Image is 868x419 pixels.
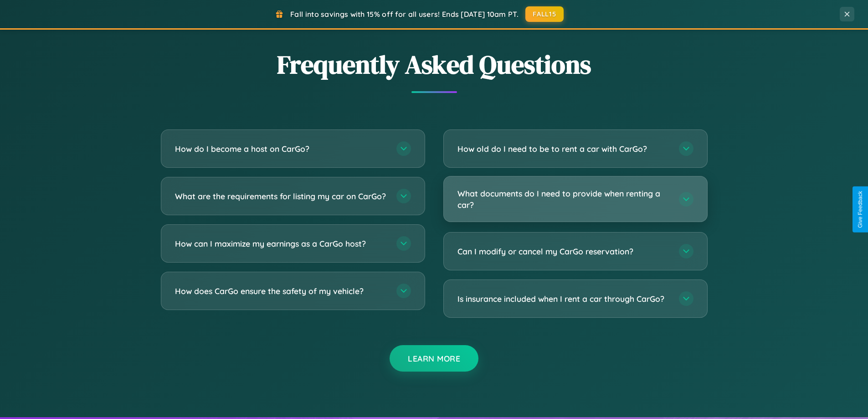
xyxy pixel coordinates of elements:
h3: How do I become a host on CarGo? [175,143,387,155]
h3: How does CarGo ensure the safety of my vehicle? [175,285,387,297]
h3: How can I maximize my earnings as a CarGo host? [175,238,387,249]
span: Fall into savings with 15% off for all users! Ends [DATE] 10am PT. [290,10,519,19]
button: FALL15 [525,6,564,22]
h3: How old do I need to be to rent a car with CarGo? [457,143,670,155]
h3: Is insurance included when I rent a car through CarGo? [457,293,670,305]
h3: What documents do I need to provide when renting a car? [457,188,670,210]
h2: Frequently Asked Questions [161,47,708,82]
h3: Can I modify or cancel my CarGo reservation? [457,246,670,257]
div: Give Feedback [857,191,863,228]
button: Learn More [390,345,478,372]
h3: What are the requirements for listing my car on CarGo? [175,191,387,202]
